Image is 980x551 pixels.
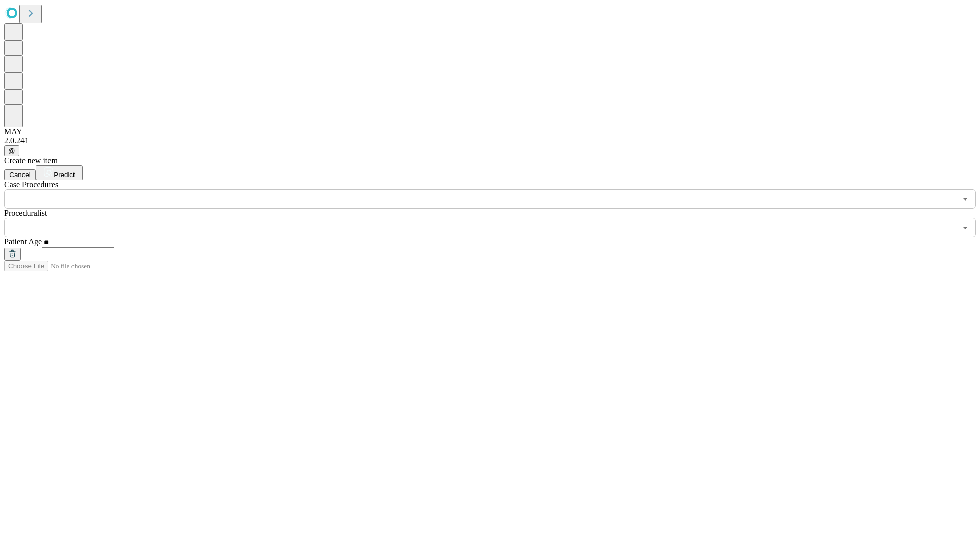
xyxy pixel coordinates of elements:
button: Open [958,220,972,235]
button: Predict [36,165,83,180]
span: Scheduled Procedure [4,180,58,189]
button: Cancel [4,169,36,180]
span: Create new item [4,156,58,165]
button: @ [4,145,19,156]
span: Predict [54,171,75,179]
span: Cancel [9,171,31,179]
button: Open [958,192,972,206]
span: @ [8,147,15,155]
div: MAY [4,127,976,136]
span: Patient Age [4,237,42,246]
span: Proceduralist [4,209,47,217]
div: 2.0.241 [4,136,976,145]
